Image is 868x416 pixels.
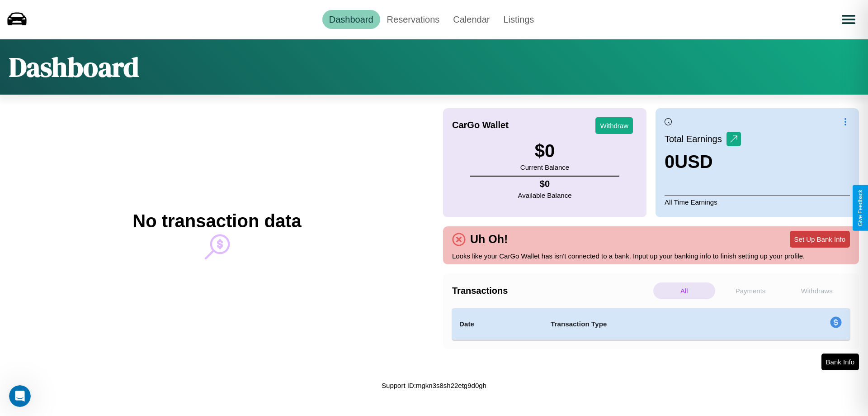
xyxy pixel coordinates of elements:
[452,286,651,296] h4: Transactions
[836,7,861,32] button: Open menu
[452,308,850,340] table: simple table
[595,117,633,134] button: Withdraw
[518,179,572,189] h4: $ 0
[518,189,572,201] p: Available Balance
[446,10,496,29] a: Calendar
[720,282,782,299] p: Payments
[857,190,863,226] div: Give Feedback
[520,141,569,161] h3: $ 0
[786,282,848,299] p: Withdraws
[496,10,541,29] a: Listings
[452,120,509,130] h4: CarGo Wallet
[322,10,380,29] a: Dashboard
[551,319,756,330] h4: Transaction Type
[790,231,850,248] button: Set Up Bank Info
[520,161,569,173] p: Current Balance
[9,385,31,407] iframe: Intercom live chat
[466,233,512,246] h4: Uh Oh!
[380,10,447,29] a: Reservations
[653,282,715,299] p: All
[459,319,536,330] h4: Date
[382,379,486,392] p: Support ID: mgkn3s8sh22etg9d0gh
[452,250,850,262] p: Looks like your CarGo Wallet has isn't connected to a bank. Input up your banking info to finish ...
[665,131,726,147] p: Total Earnings
[9,48,139,86] h1: Dashboard
[821,354,859,370] button: Bank Info
[665,152,741,172] h3: 0 USD
[132,211,301,231] h2: No transaction data
[665,196,850,208] p: All Time Earnings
